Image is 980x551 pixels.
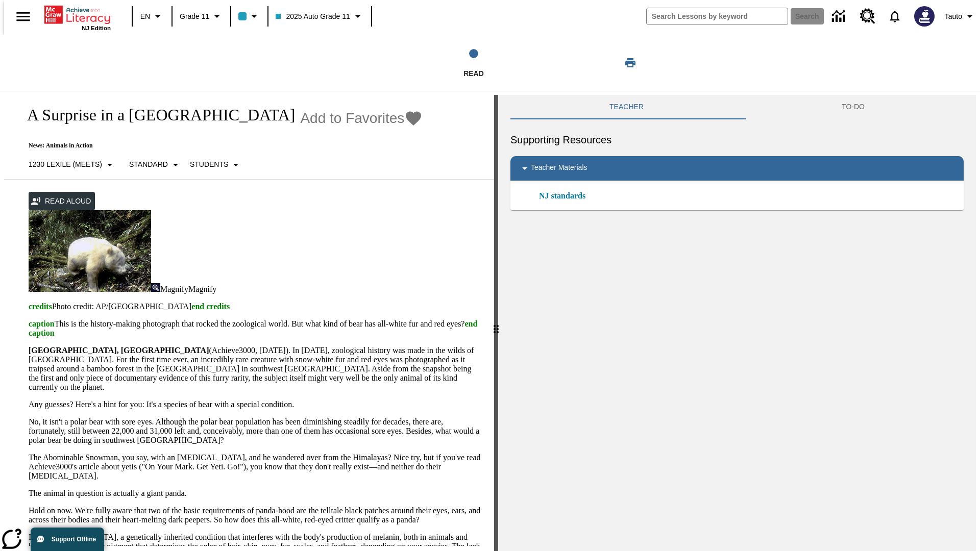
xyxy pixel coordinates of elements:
[743,95,964,119] button: TO-DO
[29,302,482,311] p: Photo credit: AP/[GEOGRAPHIC_DATA]
[510,156,964,181] div: Teacher Materials
[176,7,227,26] button: Grade: Grade 11, Select a grade
[188,285,216,293] span: Magnify
[945,11,962,22] span: Tauto
[190,159,228,170] p: Students
[191,302,230,311] span: end credits
[510,95,743,119] button: Teacher
[341,35,606,91] button: Read step 1 of 1
[881,3,908,30] a: Notifications
[29,210,151,292] img: albino pandas in China are sometimes mistaken for polar bears
[463,69,484,78] span: Read
[151,283,160,292] img: Magnify
[614,54,647,72] button: Print
[82,25,111,31] span: NJ Edition
[300,110,404,127] span: Add to Favorites
[8,2,38,32] button: Open side menu
[31,528,104,551] button: Support Offline
[29,319,482,338] p: This is the history-making photograph that rocked the zoological world. But what kind of bear has...
[29,417,482,445] p: No, it isn't a polar bear with sore eyes. Although the polar bear population has been diminishing...
[4,95,494,546] div: reading
[494,95,498,551] div: Press Enter or Spacebar and then press right and left arrow keys to move the slider
[272,7,367,26] button: Class: 2025 Auto Grade 11, Select your class
[29,489,482,498] p: The animal in question is actually a giant panda.
[16,106,295,124] h1: A Surprise in a [GEOGRAPHIC_DATA]
[510,95,964,119] div: Instructional Panel Tabs
[186,156,246,174] button: Select Student
[52,536,96,543] span: Support Offline
[498,95,976,551] div: activity
[24,156,120,174] button: Select Lexile, 1230 Lexile (Meets)
[234,7,264,26] button: Class color is light blue. Change class color
[941,7,980,26] button: Profile/Settings
[914,6,935,27] img: Avatar
[29,192,95,211] button: Read Aloud
[125,156,186,174] button: Scaffolds, Standard
[276,11,350,22] span: 2025 Auto Grade 11
[29,346,482,392] p: (Achieve3000, [DATE]). In [DATE], zoological history was made in the wilds of [GEOGRAPHIC_DATA]. ...
[29,506,482,524] p: Hold on now. We're fully aware that two of the basic requirements of panda-hood are the telltale ...
[29,319,55,328] span: caption
[908,3,941,30] button: Select a new avatar
[531,162,587,174] p: Teacher Materials
[44,4,111,31] div: Home
[539,190,592,202] a: NJ standards
[826,3,854,31] a: Data Center
[140,11,150,22] span: EN
[854,3,881,30] a: Resource Center, Will open in new tab
[29,346,209,355] strong: [GEOGRAPHIC_DATA], [GEOGRAPHIC_DATA]
[29,302,52,311] span: credits
[129,159,168,170] p: Standard
[29,400,482,409] p: Any guesses? Here's a hint for you: It's a species of bear with a special condition.
[29,159,102,170] p: 1230 Lexile (Meets)
[510,132,964,148] h6: Supporting Resources
[647,8,788,24] input: search field
[136,7,168,26] button: Language: EN, Select a language
[29,319,477,337] span: end caption
[160,285,188,293] span: Magnify
[300,109,423,127] button: Add to Favorites - A Surprise in a Bamboo Forest
[29,453,482,481] p: The Abominable Snowman, you say, with an [MEDICAL_DATA], and he wandered over from the Himalayas?...
[180,11,209,22] span: Grade 11
[16,142,423,149] p: News: Animals in Action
